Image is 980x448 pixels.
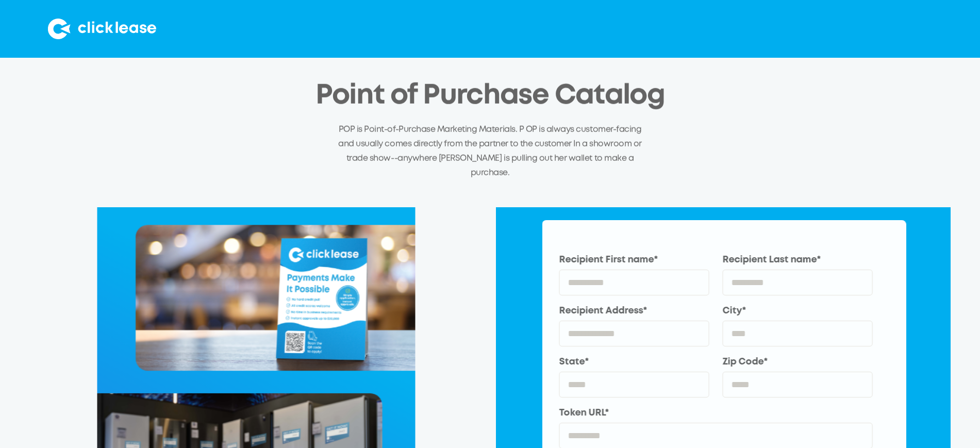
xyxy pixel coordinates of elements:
p: POP is Point-of-Purchase Marketing Materials. P OP is always customer-facing and usually comes di... [338,123,642,180]
label: Recipient Address* [559,305,709,318]
label: Token URL* [559,407,872,420]
label: Zip Code* [722,356,872,369]
label: Recipient First name* [559,254,709,267]
label: City* [722,305,872,318]
label: Recipient Last name* [722,254,872,267]
img: Clicklease logo [48,19,156,39]
label: State* [559,356,709,369]
h2: Point of Purchase Catalog [315,80,665,111]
